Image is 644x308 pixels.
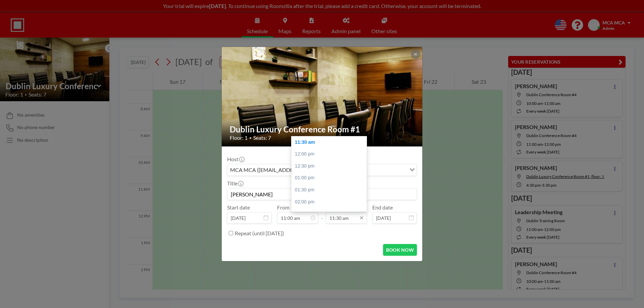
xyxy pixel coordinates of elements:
[321,206,323,221] span: -
[249,135,252,140] span: •
[229,166,351,174] span: MCA MCA ([EMAIL_ADDRESS][DOMAIN_NAME])
[277,204,289,211] label: From
[291,136,370,148] div: 11:30 am
[222,30,423,164] img: 537.jpg
[291,184,370,196] div: 01:30 pm
[227,164,417,176] div: Search for option
[291,160,370,172] div: 12:30 pm
[291,148,370,160] div: 12:00 pm
[253,134,271,141] span: Seats: 7
[227,204,250,211] label: Start date
[291,208,370,220] div: 02:30 pm
[291,196,370,208] div: 02:00 pm
[291,172,370,184] div: 01:00 pm
[235,230,284,237] label: Repeat (until [DATE])
[351,166,406,174] input: Search for option
[383,244,417,256] button: BOOK NOW
[227,156,244,163] label: Host
[372,204,393,211] label: End date
[227,180,243,187] label: Title
[230,134,248,141] span: Floor: 1
[230,124,415,134] h2: Dublin Luxury Conference Room #1
[227,188,417,200] input: MCA's reservation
